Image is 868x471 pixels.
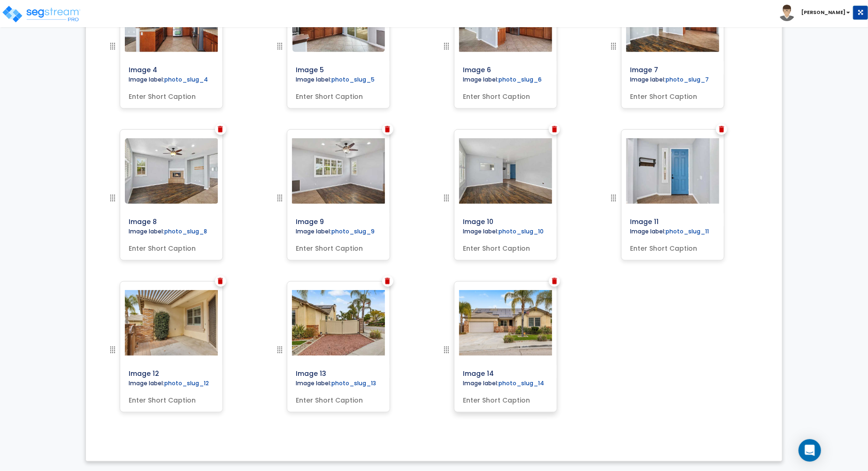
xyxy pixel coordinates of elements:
[459,88,552,101] input: Enter Short Caption
[164,227,207,235] label: photo_slug_8
[608,41,619,52] img: drag handle
[292,240,385,253] input: Enter Short Caption
[499,75,542,83] label: photo_slug_6
[385,278,390,284] img: Trash Icon
[218,126,223,133] img: Trash Icon
[459,240,552,253] input: Enter Short Caption
[292,75,378,86] label: Image label:
[666,75,709,83] label: photo_slug_7
[292,227,378,238] label: Image label:
[125,227,211,238] label: Image label:
[125,240,218,253] input: Enter Short Caption
[499,227,544,235] label: photo_slug_10
[459,379,548,389] label: Image label:
[385,126,390,133] img: Trash Icon
[274,41,285,52] img: drag handle
[292,379,380,389] label: Image label:
[459,392,552,405] input: Enter Short Caption
[125,379,213,389] label: Image label:
[799,439,821,462] div: Open Intercom Messenger
[107,41,118,52] img: drag handle
[292,88,385,101] input: Enter Short Caption
[552,126,557,133] img: Trash Icon
[292,392,385,405] input: Enter Short Caption
[125,88,218,101] input: Enter Short Caption
[1,5,81,23] img: logo_pro_r.png
[125,75,212,86] label: Image label:
[441,41,452,52] img: drag handle
[125,392,218,405] input: Enter Short Caption
[626,88,719,101] input: Enter Short Caption
[107,193,118,204] img: drag handle
[626,240,719,253] input: Enter Short Caption
[218,278,223,284] img: Trash Icon
[107,344,118,356] img: drag handle
[459,227,547,238] label: Image label:
[801,9,845,16] b: [PERSON_NAME]
[164,75,208,83] label: photo_slug_4
[666,227,709,235] label: photo_slug_11
[274,193,285,204] img: drag handle
[331,379,376,387] label: photo_slug_13
[331,75,375,83] label: photo_slug_5
[459,75,545,86] label: Image label:
[441,193,452,204] img: drag handle
[608,193,619,204] img: drag handle
[331,227,375,235] label: photo_slug_9
[441,344,452,356] img: drag handle
[164,379,209,387] label: photo_slug_12
[779,5,795,21] img: avatar.png
[274,344,285,356] img: drag handle
[499,379,544,387] label: photo_slug_14
[626,227,713,238] label: Image label:
[719,126,724,133] img: Trash Icon
[626,75,713,86] label: Image label:
[552,278,557,284] img: Trash Icon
